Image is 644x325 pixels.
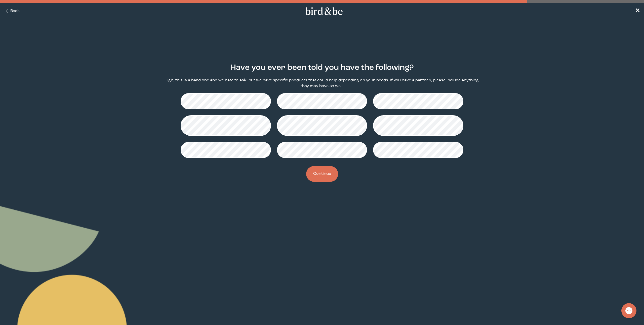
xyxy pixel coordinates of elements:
iframe: Gorgias live chat messenger [619,301,639,320]
p: Ugh, this is a hard one and we hate to ask, but we have specific products that could help dependi... [165,78,479,89]
button: Continue [306,166,338,182]
button: Back Button [4,8,20,14]
h2: Have you ever been told you have the following? [230,62,414,74]
a: ✕ [635,7,640,16]
span: ✕ [635,8,640,14]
